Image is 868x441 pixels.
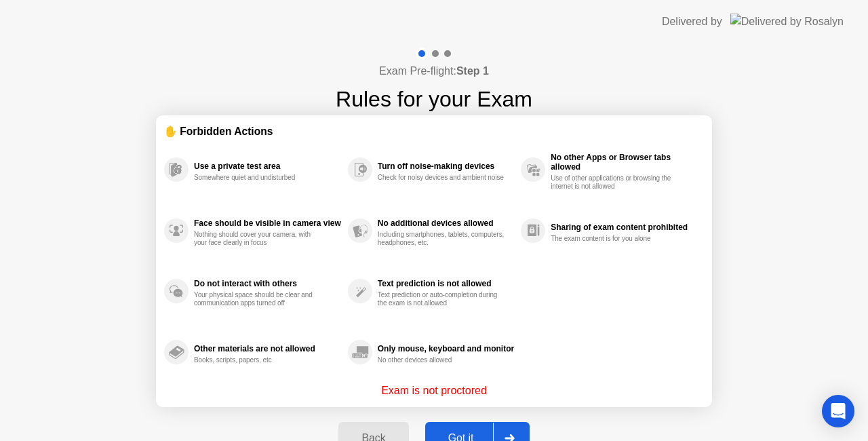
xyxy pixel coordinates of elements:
[378,356,506,364] div: No other devices allowed
[194,218,341,228] div: Face should be visible in camera view
[378,174,506,182] div: Check for noisy devices and ambient noise
[194,344,341,353] div: Other materials are not allowed
[822,395,854,427] div: Open Intercom Messenger
[551,174,679,191] div: Use of other applications or browsing the internet is not allowed
[378,291,506,307] div: Text prediction or auto-completion during the exam is not allowed
[194,231,322,247] div: Nothing should cover your camera, with your face clearly in focus
[730,14,844,29] img: Delivered by Rosalyn
[456,65,489,77] b: Step 1
[194,356,322,364] div: Books, scripts, papers, etc
[551,223,697,232] div: Sharing of exam content prohibited
[194,161,341,171] div: Use a private test area
[551,235,679,243] div: The exam content is for you alone
[551,153,697,172] div: No other Apps or Browser tabs allowed
[378,161,514,171] div: Turn off noise-making devices
[381,383,487,399] p: Exam is not proctored
[378,218,514,228] div: No additional devices allowed
[194,291,322,307] div: Your physical space should be clear and communication apps turned off
[379,63,489,79] h4: Exam Pre-flight:
[336,83,532,115] h1: Rules for your Exam
[378,231,506,247] div: Including smartphones, tablets, computers, headphones, etc.
[194,174,322,182] div: Somewhere quiet and undisturbed
[164,123,704,139] div: ✋ Forbidden Actions
[662,14,722,30] div: Delivered by
[378,279,514,288] div: Text prediction is not allowed
[378,344,514,353] div: Only mouse, keyboard and monitor
[194,279,341,288] div: Do not interact with others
